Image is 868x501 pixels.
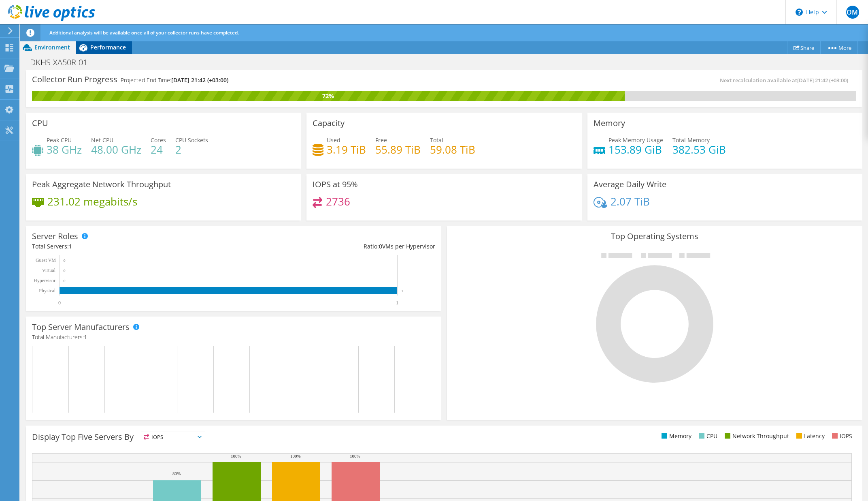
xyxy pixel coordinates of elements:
h4: 38 GHz [47,145,82,154]
div: 72% [32,92,625,101]
h4: 3.19 TiB [327,145,366,154]
span: Peak CPU [47,136,72,144]
span: OM [846,6,859,19]
span: CPU Sockets [175,136,208,144]
text: 1 [396,300,398,306]
h4: 382.53 GiB [672,145,726,154]
h4: 2736 [326,197,350,206]
li: Network Throughput [723,432,789,441]
svg: \n [796,9,803,16]
text: Hypervisor [34,278,55,283]
li: Latency [794,432,825,441]
span: Peak Memory Usage [608,136,663,144]
span: 0 [379,242,382,250]
span: Performance [90,43,126,51]
h3: Top Server Manufacturers [32,323,130,332]
span: Total [430,136,443,144]
text: 0 [64,259,66,263]
h4: 231.02 megabits/s [47,197,137,206]
h4: 2 [175,145,208,154]
li: Memory [660,432,691,441]
h4: Total Manufacturers: [32,333,435,342]
span: 1 [84,333,87,341]
text: 0 [58,300,61,306]
h1: DKHS-XA50R-01 [26,58,100,67]
text: Guest VM [36,257,56,263]
a: More [820,41,858,54]
h4: 153.89 GiB [608,145,663,154]
h4: 55.89 TiB [375,145,421,154]
span: Cores [151,136,166,144]
text: 80% [172,471,181,476]
h3: Peak Aggregate Network Throughput [32,180,171,189]
h3: Capacity [313,119,345,128]
text: 0 [64,269,66,273]
h4: 59.08 TiB [430,145,475,154]
text: Physical [39,288,55,293]
div: Total Servers: [32,242,234,251]
span: Free [375,136,387,144]
div: Ratio: VMs per Hypervisor [234,242,435,251]
span: Additional analysis will be available once all of your collector runs have completed. [49,29,239,36]
text: 0 [64,279,66,283]
h3: CPU [32,119,48,128]
a: Share [787,41,821,54]
text: 1 [401,289,403,293]
h3: Top Operating Systems [453,232,856,241]
text: Virtual [42,268,56,273]
span: Next recalculation available at [720,77,852,84]
span: Total Memory [672,136,710,144]
span: Net CPU [91,136,113,144]
span: Used [327,136,340,144]
h3: IOPS at 95% [313,180,358,189]
h4: 2.07 TiB [611,197,650,206]
span: Environment [34,43,70,51]
span: [DATE] 21:42 (+03:00) [171,76,228,84]
span: [DATE] 21:42 (+03:00) [797,77,848,84]
span: 1 [69,242,72,250]
text: 100% [290,454,301,458]
text: 100% [231,454,241,458]
h3: Average Daily Write [594,180,666,189]
li: IOPS [830,432,852,441]
li: CPU [697,432,717,441]
h4: 24 [151,145,166,154]
h4: Projected End Time: [121,76,228,85]
h3: Server Roles [32,232,78,241]
h4: 48.00 GHz [91,145,141,154]
text: 100% [350,454,360,458]
span: IOPS [141,432,205,442]
h3: Memory [594,119,625,128]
